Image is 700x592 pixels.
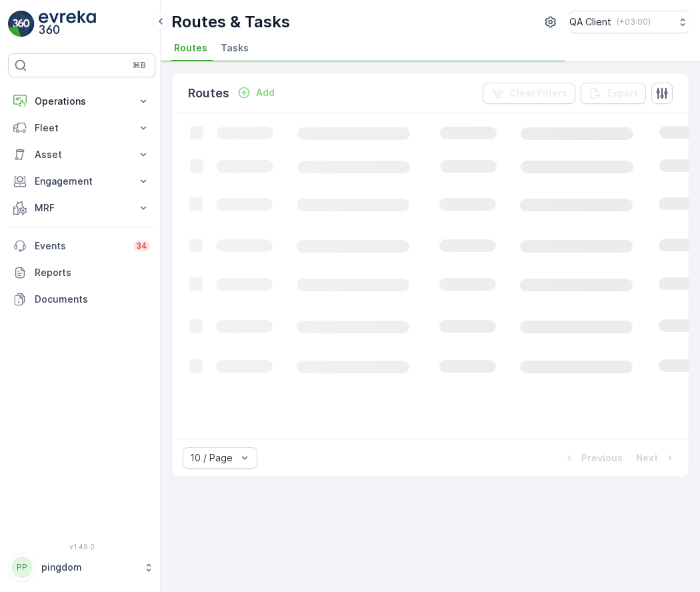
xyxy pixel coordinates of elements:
[8,195,155,221] button: MRF
[35,201,129,215] p: MRF
[35,148,129,161] p: Asset
[509,87,567,100] p: Clear Filters
[35,293,150,306] p: Documents
[8,286,155,313] a: Documents
[8,11,35,37] img: logo
[174,41,207,55] span: Routes
[136,241,147,251] p: 34
[232,85,280,101] button: Add
[11,557,33,578] div: PP
[561,450,624,466] button: Previous
[171,11,290,33] p: Routes & Tasks
[8,233,155,259] a: Events34
[8,141,155,168] button: Asset
[8,553,155,581] button: PPpingdom
[39,11,96,37] img: logo_light-DOdMpM7g.png
[35,266,150,279] p: Reports
[35,95,129,108] p: Operations
[635,450,678,466] button: Next
[8,115,155,141] button: Fleet
[188,84,229,103] p: Routes
[35,175,129,188] p: Engagement
[133,60,146,71] p: ⌘B
[35,121,129,135] p: Fleet
[636,451,658,465] p: Next
[569,15,611,29] p: QA Client
[8,168,155,195] button: Engagement
[617,17,651,27] p: ( +03:00 )
[256,86,275,99] p: Add
[581,451,623,465] p: Previous
[41,561,137,574] p: pingdom
[35,239,125,253] p: Events
[569,11,689,33] button: QA Client(+03:00)
[221,41,249,55] span: Tasks
[581,83,646,104] button: Export
[483,83,575,104] button: Clear Filters
[607,87,638,100] p: Export
[8,88,155,115] button: Operations
[8,259,155,286] a: Reports
[8,543,155,551] span: v 1.49.0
